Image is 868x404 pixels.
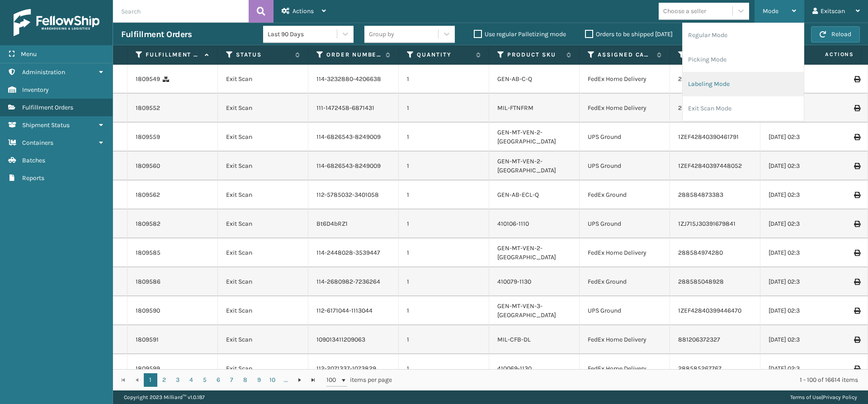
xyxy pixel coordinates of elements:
[678,278,724,285] a: 288585048928
[678,336,720,343] a: 881206372327
[22,157,45,164] span: Batches
[854,163,859,169] i: Print Label
[136,335,159,344] a: 1809591
[474,30,566,38] label: Use regular Palletizing mode
[308,325,399,354] td: 109013411209063
[198,373,212,387] a: 5
[369,29,394,39] div: Group by
[218,238,308,267] td: Exit Scan
[136,162,160,171] a: 1809560
[22,139,53,147] span: Containers
[308,94,399,123] td: 111-1472458-6871431
[854,308,859,314] i: Print Label
[497,278,531,285] a: 410079-1130
[225,373,239,387] a: 7
[497,191,539,199] a: GEN-AB-ECL-Q
[580,152,670,181] td: UPS Ground
[854,134,859,140] i: Print Label
[307,373,320,387] a: Go to the last page
[797,47,859,62] span: Actions
[497,302,556,319] a: GEN-MT-VEN-3-[GEOGRAPHIC_DATA]
[171,373,184,387] a: 3
[678,133,739,141] a: 1ZEF42840390461791
[218,267,308,296] td: Exit Scan
[854,192,859,198] i: Print Label
[136,248,160,257] a: 1809585
[218,152,308,181] td: Exit Scan
[308,238,399,267] td: 114-2448028-3539447
[678,220,736,228] a: 1ZJ715J30391679841
[497,157,556,174] a: GEN-MT-VEN-2-[GEOGRAPHIC_DATA]
[678,249,723,257] a: 288584974280
[308,123,399,152] td: 114-6826543-8249009
[146,51,200,59] label: Fulfillment Order Id
[823,394,857,400] a: Privacy Policy
[663,6,706,16] div: Choose a seller
[678,365,722,372] a: 288585267767
[497,104,533,112] a: MIL-FTNFRM
[218,181,308,209] td: Exit Scan
[760,296,851,325] td: [DATE] 02:32:16 pm
[308,296,399,325] td: 112-6171044-1113044
[14,9,99,36] img: logo
[157,373,171,387] a: 2
[811,26,860,43] button: Reload
[310,376,317,384] span: Go to the last page
[136,133,160,142] a: 1809559
[580,209,670,238] td: UPS Ground
[497,75,532,83] a: GEN-AB-C-Q
[308,354,399,383] td: 112-2071337-1073829
[399,325,489,354] td: 1
[580,267,670,296] td: FedEx Ground
[22,68,65,76] span: Administration
[136,364,160,373] a: 1809599
[405,375,858,385] div: 1 - 100 of 16614 items
[497,220,529,228] a: 410106-1110
[218,325,308,354] td: Exit Scan
[399,209,489,238] td: 1
[854,250,859,256] i: Print Label
[580,123,670,152] td: UPS Ground
[184,373,198,387] a: 4
[136,277,160,286] a: 1809586
[308,65,399,94] td: 114-3232880-4206638
[760,238,851,267] td: [DATE] 02:31:58 pm
[399,123,489,152] td: 1
[790,390,857,404] div: |
[136,75,160,84] a: 1809549
[293,373,307,387] a: Go to the next page
[399,296,489,325] td: 1
[760,354,851,383] td: [DATE] 02:31:58 pm
[399,238,489,267] td: 1
[854,279,859,285] i: Print Label
[497,336,531,343] a: MIL-CFB-DL
[136,104,160,113] a: 1809552
[760,123,851,152] td: [DATE] 02:32:16 pm
[399,181,489,209] td: 1
[218,209,308,238] td: Exit Scan
[218,65,308,94] td: Exit Scan
[585,30,673,38] label: Orders to be shipped [DATE]
[497,128,556,145] a: GEN-MT-VEN-2-[GEOGRAPHIC_DATA]
[580,181,670,209] td: FedEx Ground
[683,72,804,96] li: Labeling Mode
[580,238,670,267] td: FedEx Home Delivery
[854,221,859,227] i: Print Label
[854,366,859,372] i: Print Label
[266,373,279,387] a: 10
[854,337,859,343] i: Print Label
[144,373,157,387] a: 1
[292,7,314,15] span: Actions
[268,29,338,39] div: Last 90 Days
[580,354,670,383] td: FedEx Home Delivery
[326,51,381,59] label: Order Number
[580,296,670,325] td: UPS Ground
[212,373,225,387] a: 6
[296,376,303,384] span: Go to the next page
[678,191,723,199] a: 288584873383
[22,174,44,182] span: Reports
[308,267,399,296] td: 114-2680982-7236264
[308,152,399,181] td: 114-6826543-8249009
[22,121,70,129] span: Shipment Status
[854,105,859,111] i: Print Label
